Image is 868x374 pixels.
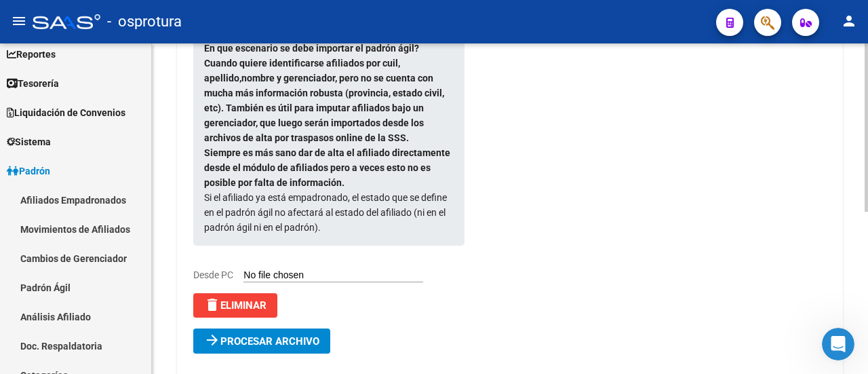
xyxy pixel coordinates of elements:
strong: En que escenario se debe importar el padrón ágil? Cuando quiere identificarse afiliados por cuil,... [204,43,444,143]
span: Eliminar [204,299,267,312]
iframe: Intercom live chat [822,328,854,360]
span: Liquidación de Convenios [7,105,125,120]
span: Procesar archivo [220,335,319,348]
mat-icon: arrow_forward [204,332,220,348]
strong: Siempre es más sano dar de alta el afiliado directamente desde el módulo de afiliados pero a vece... [204,147,450,188]
mat-icon: delete [204,297,220,313]
input: Desde PC [243,269,423,282]
span: - osprotura [107,7,182,37]
button: Procesar archivo [193,329,330,354]
button: Eliminar [193,293,277,318]
span: Tesorería [7,76,59,91]
mat-icon: person [841,13,857,29]
span: Desde PC [193,269,233,280]
span: Reportes [7,47,56,62]
span: Sistema [7,134,51,149]
mat-icon: menu [11,13,27,29]
span: Padrón [7,164,50,179]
